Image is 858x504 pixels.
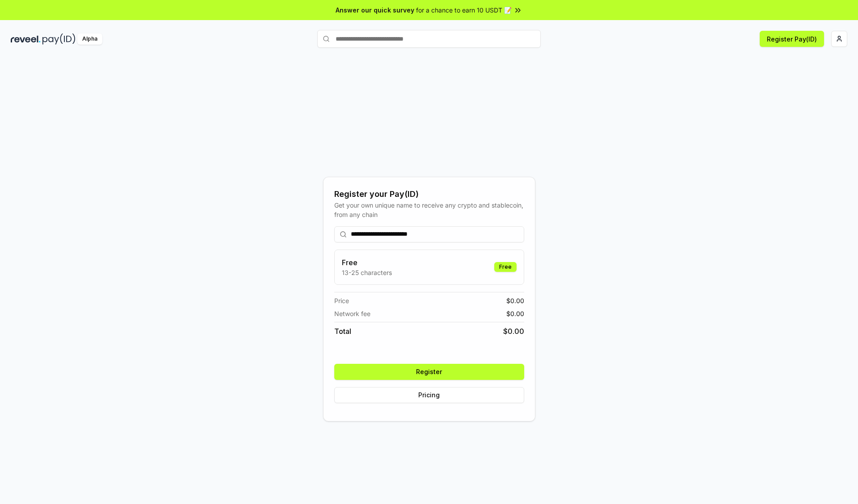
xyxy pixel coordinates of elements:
[11,33,41,45] img: reveel_dark
[336,5,414,15] span: Answer our quick survey
[506,309,524,318] span: $ 0.00
[334,364,524,380] button: Register
[334,188,524,200] div: Register your Pay(ID)
[334,326,351,337] span: Total
[494,262,517,272] div: Free
[77,33,102,45] div: Alpha
[334,309,370,318] span: Network fee
[42,33,76,45] img: pay_id
[334,200,524,219] div: Get your own unique name to receive any crypto and stablecoin, from any chain
[760,31,824,47] button: Register Pay(ID)
[503,326,524,337] span: $ 0.00
[416,5,512,15] span: for a chance to earn 10 USDT 📝
[334,296,349,305] span: Price
[342,268,392,277] p: 13-25 characters
[506,296,524,305] span: $ 0.00
[334,387,524,403] button: Pricing
[342,257,392,268] h3: Free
